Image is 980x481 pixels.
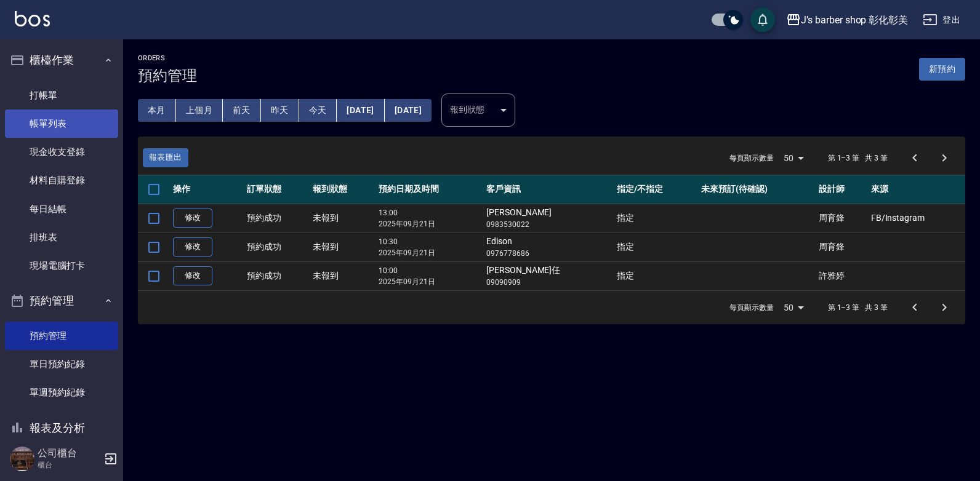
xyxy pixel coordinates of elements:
button: 昨天 [261,99,299,122]
div: 50 [779,141,808,175]
h2: Orders [138,54,197,62]
td: 指定 [614,204,699,233]
td: 未報到 [310,233,376,261]
p: 2025年09月21日 [379,276,480,287]
p: 10:00 [379,265,480,276]
button: 預約管理 [5,285,118,317]
img: Logo [15,11,50,26]
button: 上個月 [176,99,223,122]
a: 單日預約紀錄 [5,350,118,378]
button: 登出 [918,9,965,31]
th: 設計師 [816,175,867,204]
a: 現場電腦打卡 [5,252,118,280]
a: 排班表 [5,223,118,252]
h3: 預約管理 [138,67,197,84]
a: 修改 [173,266,212,285]
button: 新預約 [919,58,965,81]
p: 每頁顯示數量 [729,153,774,164]
button: [DATE] [337,99,384,122]
td: 預約成功 [244,261,310,290]
td: 預約成功 [244,233,310,261]
p: 13:00 [379,207,480,218]
button: 報表匯出 [143,148,188,167]
td: 指定 [614,233,699,261]
div: 50 [779,291,808,324]
td: [PERSON_NAME]任 [483,261,614,290]
a: 帳單列表 [5,109,118,138]
button: 本月 [138,99,176,122]
a: 單週預約紀錄 [5,378,118,407]
button: 今天 [299,99,337,122]
th: 預約日期及時間 [376,175,483,204]
td: 指定 [614,261,699,290]
td: 周育鋒 [816,204,867,233]
a: 修改 [173,237,212,256]
td: FB/Instagram [868,204,965,233]
button: 櫃檯作業 [5,44,118,76]
button: save [750,7,775,32]
td: 未報到 [310,261,376,290]
th: 客戶資訊 [483,175,614,204]
p: 每頁顯示數量 [729,302,774,313]
th: 訂單狀態 [244,175,310,204]
td: 預約成功 [244,204,310,233]
p: 第 1–3 筆 共 3 筆 [828,302,888,313]
p: 0976778686 [486,248,611,259]
p: 10:30 [379,236,480,247]
td: [PERSON_NAME] [483,204,614,233]
td: Edison [483,233,614,261]
h5: 公司櫃台 [38,447,100,459]
p: 2025年09月21日 [379,218,480,229]
a: 新預約 [919,63,965,74]
img: Person [10,447,34,471]
th: 指定/不指定 [614,175,699,204]
th: 報到狀態 [310,175,376,204]
th: 未來預訂(待確認) [698,175,816,204]
a: 每日結帳 [5,195,118,223]
p: 2025年09月21日 [379,247,480,258]
button: [DATE] [385,99,432,122]
a: 打帳單 [5,81,118,109]
td: 許雅婷 [816,261,867,290]
button: 報表及分析 [5,412,118,444]
td: 周育鋒 [816,233,867,261]
th: 來源 [868,175,965,204]
button: 前天 [223,99,261,122]
a: 修改 [173,209,212,228]
button: J’s barber shop 彰化彰美 [781,7,913,33]
th: 操作 [170,175,244,204]
p: 第 1–3 筆 共 3 筆 [828,153,888,164]
a: 材料自購登錄 [5,166,118,194]
p: 09090909 [486,277,611,288]
p: 櫃台 [38,459,100,471]
a: 現金收支登錄 [5,138,118,166]
td: 未報到 [310,204,376,233]
div: J’s barber shop 彰化彰美 [801,12,908,28]
a: 預約管理 [5,322,118,350]
p: 0983530022 [486,219,611,230]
